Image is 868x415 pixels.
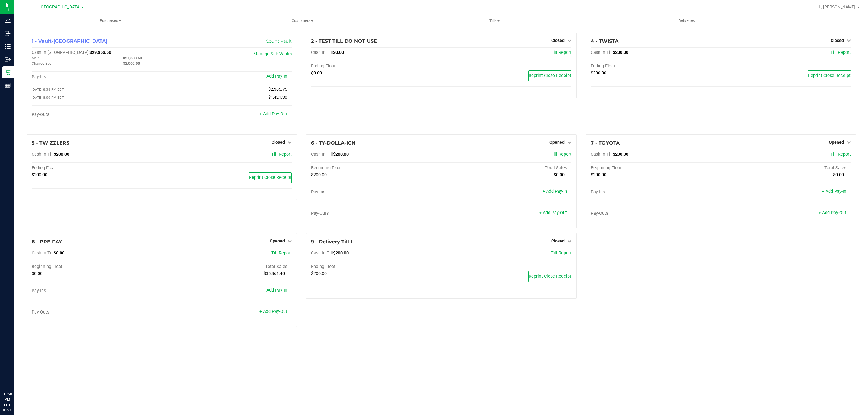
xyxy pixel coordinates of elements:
div: Total Sales [721,165,851,171]
span: 2 - TEST TILL DO NOT USE [311,38,377,44]
a: + Add Pay-Out [819,210,846,215]
a: Till Report [830,152,851,157]
span: Opened [549,140,565,145]
span: Cash In Till [311,152,333,157]
div: Beginning Float [591,165,721,171]
inline-svg: Outbound [5,56,11,62]
div: Ending Float [311,264,441,270]
div: Pay-Ins [32,74,162,80]
span: Closed [272,140,285,145]
span: $200.00 [591,70,606,76]
span: 9 - Delivery Till 1 [311,239,352,245]
a: Till Report [271,152,292,157]
span: $2,000.00 [123,61,140,66]
button: Reprint Close Receipt [249,172,292,183]
span: $1,421.30 [268,95,287,100]
iframe: Resource center unread badge [18,366,25,373]
span: 8 - PRE-PAY [32,239,62,245]
span: Closed [551,239,565,243]
span: Cash In Till [591,152,613,157]
span: $200.00 [333,152,349,157]
inline-svg: Inventory [5,43,11,49]
inline-svg: Analytics [5,17,11,23]
span: Cash In Till [32,152,54,157]
span: [DATE] 8:38 PM EDT [32,87,64,92]
span: $2,385.75 [268,87,287,92]
span: Hi, [PERSON_NAME]! [817,5,857,9]
span: $200.00 [54,152,69,157]
div: Ending Float [311,64,441,69]
a: Purchases [14,14,206,27]
a: + Add Pay-In [822,189,846,194]
span: Till Report [551,152,571,157]
div: Pay-Outs [591,211,721,216]
span: Reprint Close Receipt [529,73,571,78]
a: Till Report [551,251,571,256]
a: Deliveries [591,14,783,27]
span: $0.00 [833,172,844,177]
button: Reprint Close Receipt [528,271,571,282]
span: $0.00 [54,251,64,256]
div: Pay-Ins [32,288,162,294]
span: 7 - TOYOTA [591,140,620,146]
span: 5 - TWIZZLERS [32,140,69,146]
span: Purchases [14,18,206,23]
a: Tills [398,14,590,27]
a: + Add Pay-Out [259,309,287,314]
div: Pay-Ins [591,189,721,195]
a: + Add Pay-Out [259,111,287,117]
a: + Add Pay-Out [539,210,567,215]
div: Beginning Float [32,264,162,270]
a: Count Vault [266,39,292,44]
span: Cash In Till [591,50,613,55]
inline-svg: Retail [5,69,11,75]
a: Manage Sub-Vaults [253,51,292,57]
span: Reprint Close Receipt [808,73,851,78]
button: Reprint Close Receipt [528,70,571,81]
span: $200.00 [311,172,327,177]
span: 1 - Vault-[GEOGRAPHIC_DATA] [32,38,108,44]
span: Opened [829,140,844,145]
a: + Add Pay-In [263,74,287,79]
span: $29,853.50 [90,50,111,55]
span: Reprint Close Receipt [529,274,571,279]
div: Total Sales [441,165,571,171]
div: Pay-Outs [311,211,441,216]
div: Beginning Float [311,165,441,171]
span: $0.00 [333,50,344,55]
button: Reprint Close Receipt [808,70,851,81]
a: + Add Pay-In [263,288,287,293]
span: Tills [399,18,590,23]
span: Cash In [GEOGRAPHIC_DATA]: [32,50,90,55]
a: Till Report [830,50,851,55]
a: Till Report [271,251,292,256]
span: 4 - TWISTA [591,38,618,44]
span: Customers [207,18,398,23]
p: 08/21 [3,408,12,412]
span: $0.00 [311,70,322,76]
span: Reprint Close Receipt [249,175,291,180]
inline-svg: Inbound [5,30,11,36]
span: [DATE] 8:00 PM EDT [32,95,64,100]
span: Opened [270,239,285,243]
span: $35,861.40 [263,271,285,276]
p: 01:58 PM EDT [3,392,12,408]
div: Total Sales [162,264,292,270]
a: Till Report [551,50,571,55]
span: $200.00 [613,50,628,55]
span: Cash In Till [32,251,54,256]
a: Customers [206,14,398,27]
div: Pay-Outs [32,310,162,315]
span: $200.00 [333,251,349,256]
span: 6 - TY-DOLLA-IGN [311,140,355,146]
iframe: Resource center [6,367,24,385]
span: Closed [831,38,844,43]
span: Deliveries [670,18,703,23]
span: $27,853.50 [123,56,142,60]
span: Closed [551,38,565,43]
